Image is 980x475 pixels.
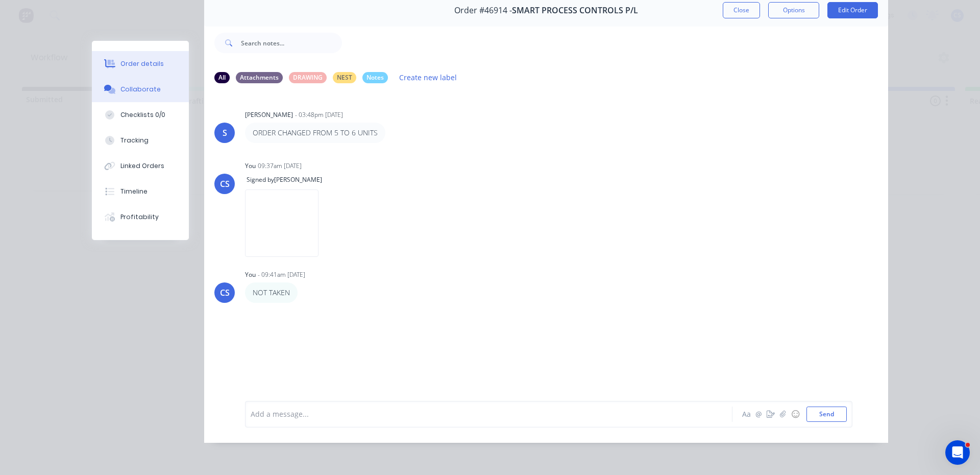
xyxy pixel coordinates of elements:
div: Order details [120,59,164,68]
div: DRAWING [289,72,327,83]
div: - 03:48pm [DATE] [295,110,343,120]
div: You [245,270,256,279]
div: Timeline [120,187,148,196]
div: Attachments [236,72,283,83]
button: Tracking [92,128,189,153]
span: SMART PROCESS CONTROLS P/L [512,6,638,15]
div: 09:37am [DATE] [258,161,302,171]
button: Send [806,407,847,422]
div: CS [220,178,230,190]
button: Checklists 0/0 [92,102,189,128]
div: CS [220,287,230,299]
div: Notes [362,72,388,83]
button: Linked Orders [92,153,189,179]
div: S [223,127,227,139]
button: Profitability [92,204,189,230]
button: Create new label [394,70,462,84]
span: Signed by [PERSON_NAME] [245,175,324,184]
div: Collaborate [120,85,161,94]
div: - 09:41am [DATE] [258,270,305,279]
span: Order #46914 - [454,6,512,15]
div: [PERSON_NAME] [245,110,293,120]
button: Edit Order [827,2,878,18]
div: Linked Orders [120,161,164,171]
div: NEST [333,72,356,83]
button: ☺ [789,408,801,420]
div: You [245,161,256,171]
button: Order details [92,51,189,77]
div: Tracking [120,136,149,145]
div: All [214,72,230,83]
button: @ [752,408,765,420]
iframe: Intercom live chat [945,440,970,465]
button: Collaborate [92,77,189,102]
input: Search notes... [241,33,342,53]
button: Close [723,2,760,18]
button: Aa [740,408,752,420]
button: Timeline [92,179,189,204]
button: Options [768,2,819,18]
div: Checklists 0/0 [120,110,165,120]
p: NOT TAKEN [253,288,290,298]
div: Profitability [120,212,159,222]
p: ORDER CHANGED FROM 5 TO 6 UNITS [253,128,378,138]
